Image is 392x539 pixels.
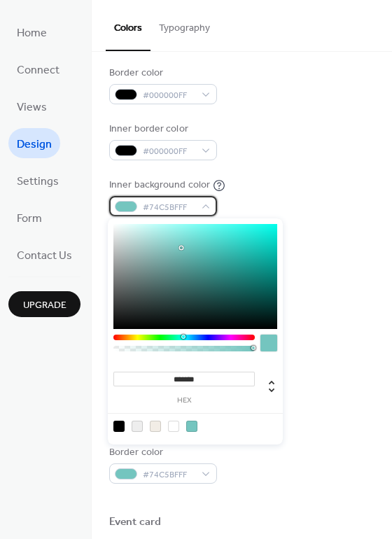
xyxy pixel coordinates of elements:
button: Upgrade [8,291,80,317]
a: Design [8,128,60,158]
span: Form [17,208,42,230]
span: Home [17,22,47,44]
a: Home [8,17,55,47]
span: #000000FF [143,144,195,159]
span: #74C5BFFF [143,468,195,482]
div: rgb(116, 197, 191) [186,421,197,432]
span: Design [17,134,52,155]
span: #74C5BFFF [143,200,195,215]
div: Inner border color [109,122,214,136]
a: Contact Us [8,239,80,269]
label: hex [113,397,255,405]
div: Event card [109,515,161,530]
a: Settings [8,165,67,195]
span: Contact Us [17,245,72,267]
div: Border color [109,445,214,460]
div: Inner background color [109,178,210,192]
span: Settings [17,171,59,192]
span: Views [17,97,47,118]
div: rgb(0, 0, 0) [113,421,125,432]
span: Connect [17,59,59,81]
div: rgba(242, 237, 230, 0) [168,421,179,432]
span: #000000FF [143,88,195,103]
div: rgb(238, 238, 238) [132,421,143,432]
a: Form [8,202,50,232]
div: rgb(242, 237, 230) [150,421,161,432]
span: Upgrade [23,298,66,313]
div: Border color [109,66,214,80]
a: Connect [8,54,68,84]
a: Views [8,91,55,121]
